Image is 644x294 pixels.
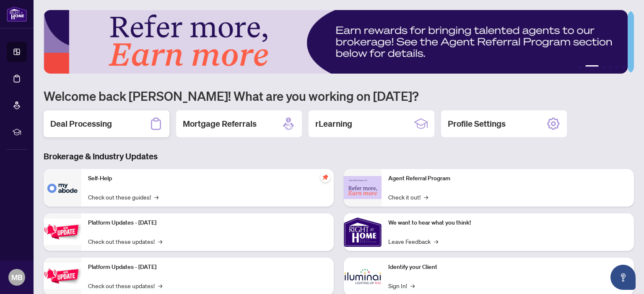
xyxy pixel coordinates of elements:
[388,218,627,228] p: We want to hear what you think!
[44,88,634,104] h1: Welcome back [PERSON_NAME]! What are you working on [DATE]?
[344,213,382,251] img: We want to hear what you think!
[388,263,627,272] p: Identify your Client
[579,65,582,69] button: 1
[158,237,162,246] span: →
[88,192,158,202] a: Check out these guides!→
[622,65,626,69] button: 6
[410,281,415,290] span: →
[609,65,612,69] button: 4
[388,281,415,290] a: Sign In!→
[154,192,158,202] span: →
[11,271,23,283] span: MB
[88,237,162,246] a: Check out these updates!→
[388,237,438,246] a: Leave Feedback→
[388,174,627,183] p: Agent Referral Program
[44,151,634,162] h3: Brokerage & Industry Updates
[44,169,81,207] img: Self-Help
[388,192,428,202] a: Check it out!→
[158,281,162,290] span: →
[7,6,27,22] img: logo
[88,174,327,183] p: Self-Help
[88,281,162,290] a: Check out these updates!→
[320,172,330,182] span: pushpin
[183,118,257,130] h2: Mortgage Referrals
[44,10,628,74] img: Slide 1
[610,265,636,290] button: Open asap
[585,65,599,69] button: 2
[44,263,81,289] img: Platform Updates - July 8, 2025
[448,118,506,130] h2: Profile Settings
[615,65,619,69] button: 5
[434,237,438,246] span: →
[315,118,352,130] h2: rLearning
[88,263,327,272] p: Platform Updates - [DATE]
[44,219,81,245] img: Platform Updates - July 21, 2025
[344,176,382,199] img: Agent Referral Program
[50,118,112,130] h2: Deal Processing
[88,218,327,228] p: Platform Updates - [DATE]
[602,65,605,69] button: 3
[424,192,428,202] span: →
